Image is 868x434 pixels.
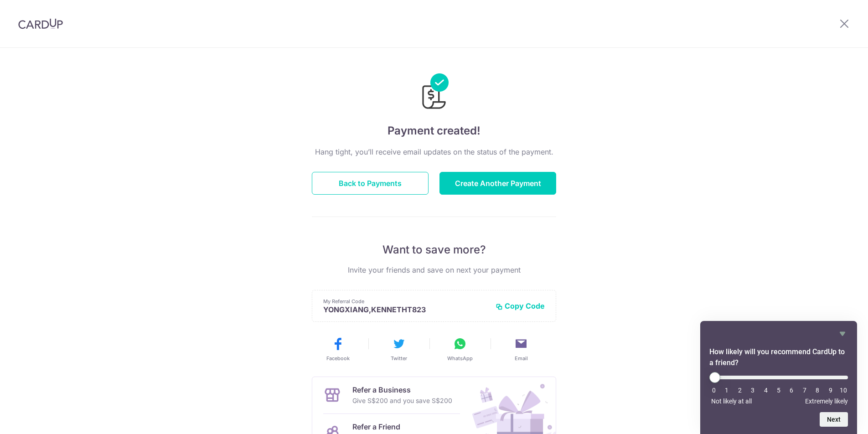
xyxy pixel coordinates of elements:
button: Back to Payments [312,172,429,195]
li: 5 [774,387,783,394]
li: 8 [813,387,822,394]
button: Twitter [372,336,426,362]
li: 3 [748,387,757,394]
p: Refer a Friend [352,421,444,432]
button: WhatsApp [433,336,487,362]
button: Copy Code [496,301,545,310]
span: Facebook [326,355,350,362]
li: 0 [709,387,718,394]
li: 4 [761,387,770,394]
span: Extremely likely [805,398,848,405]
span: Email [515,355,528,362]
button: Email [494,336,548,362]
div: How likely will you recommend CardUp to a friend? Select an option from 0 to 10, with 0 being Not... [709,372,848,405]
li: 10 [839,387,848,394]
button: Next question [820,412,848,427]
img: CardUp [18,18,63,29]
li: 7 [800,387,809,394]
li: 9 [826,387,835,394]
p: Want to save more? [312,243,556,257]
img: Payments [419,73,449,112]
p: Hang tight, you’ll receive email updates on the status of the payment. [312,146,556,157]
li: 6 [787,387,796,394]
p: YONGXIANG,KENNETHT823 [323,305,488,314]
div: How likely will you recommend CardUp to a friend? Select an option from 0 to 10, with 0 being Not... [709,328,848,427]
span: Twitter [391,355,407,362]
p: My Referral Code [323,298,488,305]
span: WhatsApp [447,355,473,362]
p: Give S$200 and you save S$200 [352,395,452,406]
span: Not likely at all [711,398,752,405]
button: Create Another Payment [439,172,556,195]
button: Hide survey [837,328,848,339]
li: 1 [722,387,731,394]
p: Invite your friends and save on next your payment [312,264,556,275]
p: Refer a Business [352,384,452,395]
button: Facebook [311,336,365,362]
h4: Payment created! [312,123,556,139]
h2: How likely will you recommend CardUp to a friend? Select an option from 0 to 10, with 0 being Not... [709,346,848,368]
li: 2 [735,387,744,394]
